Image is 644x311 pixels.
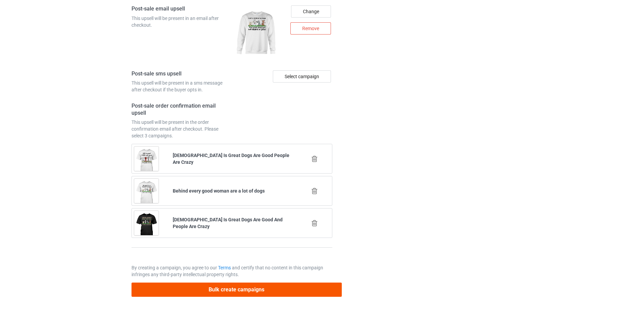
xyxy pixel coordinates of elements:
[132,119,230,139] div: This upsell will be present in the order confirmation email after checkout. Please select 3 campa...
[132,70,230,77] h4: Post-sale sms upsell
[132,15,230,28] div: This upsell will be present in an email after checkout.
[290,22,331,35] div: Remove
[132,264,332,278] p: By creating a campaign, you agree to our and certify that no content in this campaign infringes a...
[132,5,230,13] h4: Post-sale email upsell
[291,5,331,18] div: Change
[173,188,265,194] b: Behind every good woman are a lot of dogs
[132,103,230,116] h4: Post-sale order confirmation email upsell
[234,5,279,61] img: regular.jpg
[173,153,289,165] b: [DEMOGRAPHIC_DATA] Is Great Dogs Are Good People Are Crazy
[218,265,231,270] a: Terms
[132,80,230,93] div: This upsell will be present in a sms message after checkout if the buyer opts in.
[173,217,283,229] b: [DEMOGRAPHIC_DATA] Is Great Dogs Are Good And People Are Crazy
[273,70,331,83] div: Select campaign
[132,283,342,296] button: Bulk create campaigns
